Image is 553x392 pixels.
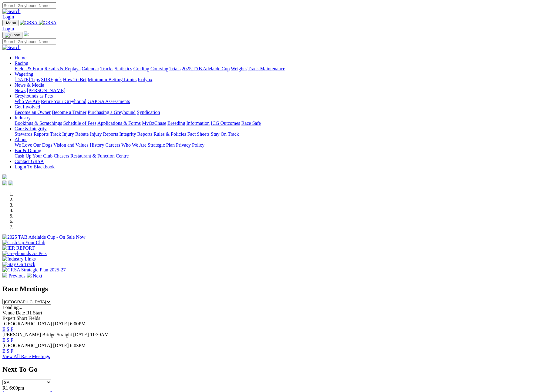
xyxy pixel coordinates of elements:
img: logo-grsa-white.png [24,32,29,36]
a: Login [2,26,14,31]
img: Industry Links [2,256,36,262]
a: Industry [15,115,31,120]
a: About [15,137,27,142]
div: Care & Integrity [15,131,551,137]
a: Fact Sheets [187,131,210,137]
img: Search [2,9,21,14]
a: MyOzChase [142,121,166,126]
span: Short [17,316,27,321]
span: Previous [8,273,25,278]
div: Get Involved [15,110,551,115]
img: Greyhounds As Pets [2,251,47,256]
a: Racing [15,61,28,66]
div: About [15,142,551,148]
a: Home [15,55,26,60]
a: Coursing [150,66,168,71]
a: History [89,142,104,148]
a: SUREpick [41,77,62,82]
span: R1 [2,385,8,390]
span: [GEOGRAPHIC_DATA] [2,321,52,326]
a: Vision and Values [53,142,88,148]
a: Login [2,14,14,19]
a: Bookings & Scratchings [15,121,62,126]
span: Venue [2,310,15,315]
a: S [7,348,9,354]
a: Track Injury Rebate [50,131,89,137]
a: Calendar [82,66,99,71]
span: [DATE] [53,321,69,326]
a: Rules & Policies [153,131,186,137]
span: Loading... [2,305,22,310]
span: [DATE] [53,343,69,348]
a: Become a Trainer [52,110,86,115]
a: Who We Are [121,142,147,148]
span: 6:00PM [70,321,86,326]
img: 2025 TAB Adelaide Cup - On Sale Now [2,234,86,240]
div: Wagering [15,77,551,82]
span: R1 Start [26,310,42,315]
a: Strategic Plan [148,142,175,148]
a: Cash Up Your Club [15,153,52,158]
a: GAP SA Assessments [88,99,130,104]
a: We Love Our Dogs [15,142,52,148]
a: Chasers Restaurant & Function Centre [54,153,129,158]
a: Login To Blackbook [15,164,55,169]
a: F [11,337,13,343]
span: Menu [6,21,16,25]
a: Who We Are [15,99,40,104]
a: Privacy Policy [176,142,204,148]
a: [PERSON_NAME] [27,88,65,93]
a: Statistics [115,66,132,71]
a: Next [27,273,42,278]
a: Integrity Reports [119,131,152,137]
a: S [7,327,9,332]
a: Wagering [15,71,33,77]
span: [DATE] [73,332,89,337]
a: Grading [133,66,149,71]
span: Fields [28,316,40,321]
div: News & Media [15,88,551,93]
a: Previous [2,273,27,278]
img: twitter.svg [8,181,13,185]
input: Search [2,38,56,45]
span: 6:00pm [9,385,24,390]
a: 2025 TAB Adelaide Cup [182,66,230,71]
a: Greyhounds as Pets [15,93,53,98]
a: Stewards Reports [15,131,49,137]
a: Fields & Form [15,66,43,71]
img: Search [2,45,21,50]
button: Toggle navigation [2,32,22,38]
button: Toggle navigation [2,20,19,26]
span: [PERSON_NAME] Bridge Straight [2,332,72,337]
a: News [15,88,25,93]
a: Injury Reports [90,131,118,137]
span: [GEOGRAPHIC_DATA] [2,343,52,348]
a: Breeding Information [167,121,210,126]
div: Bar & Dining [15,153,551,159]
a: Trials [169,66,180,71]
a: Weights [231,66,247,71]
img: Cash Up Your Club [2,240,45,245]
a: Applications & Forms [97,121,141,126]
a: E [2,337,5,343]
a: E [2,348,5,354]
a: Race Safe [241,121,261,126]
img: facebook.svg [2,181,7,185]
span: 6:03PM [70,343,86,348]
img: Close [5,33,20,38]
div: Greyhounds as Pets [15,99,551,104]
a: F [11,327,13,332]
a: S [7,337,9,343]
a: Results & Replays [44,66,80,71]
a: How To Bet [63,77,87,82]
img: GRSA Strategic Plan 2025-27 [2,267,66,273]
img: IER REPORT [2,245,35,251]
a: F [11,348,13,354]
a: Bar & Dining [15,148,41,153]
a: E [2,327,5,332]
a: Track Maintenance [248,66,285,71]
a: Purchasing a Greyhound [88,110,136,115]
span: Date [16,310,25,315]
h2: Next To Go [2,365,551,374]
a: Become an Owner [15,110,51,115]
